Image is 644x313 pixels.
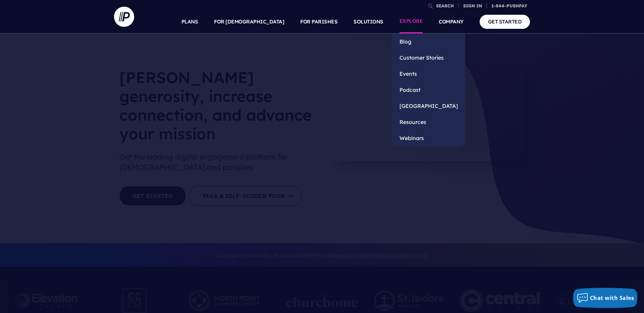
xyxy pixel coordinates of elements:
[480,15,530,28] a: GET STARTED
[181,10,198,34] a: PLANS
[391,50,465,66] a: Customer Stories
[354,10,383,34] a: SOLUTIONS
[214,10,284,34] a: FOR [DEMOGRAPHIC_DATA]
[590,294,634,302] span: Chat with Sales
[300,10,337,34] a: FOR PARISHES
[399,10,423,34] a: EXPLORE
[391,130,465,146] a: Webinars
[391,82,465,98] a: Podcast
[573,288,638,308] button: Chat with Sales
[391,114,465,130] a: Resources
[391,66,465,82] a: Events
[439,10,464,34] a: COMPANY
[391,34,465,50] a: Blog
[391,98,465,114] a: [GEOGRAPHIC_DATA]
